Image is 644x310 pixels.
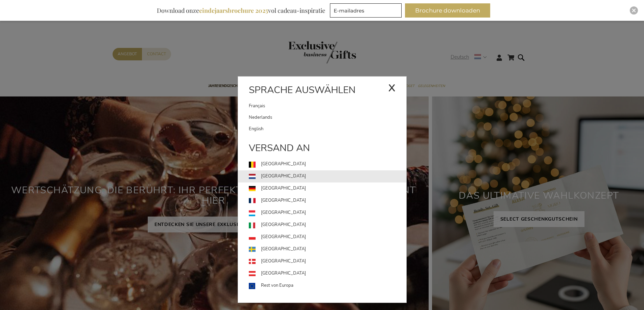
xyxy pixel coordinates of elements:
[238,83,406,100] div: Sprache auswählen
[330,3,402,18] input: E-mailadres
[249,195,406,207] a: [GEOGRAPHIC_DATA]
[249,123,406,135] a: English
[249,100,388,112] a: Français
[249,219,406,231] a: [GEOGRAPHIC_DATA]
[330,3,404,20] form: marketing offers and promotions
[388,77,396,97] div: x
[249,158,406,170] a: [GEOGRAPHIC_DATA]
[249,267,406,280] a: [GEOGRAPHIC_DATA]
[405,3,490,18] button: Brochure downloaden
[154,3,328,18] div: Download onze vol cadeau-inspiratie
[249,182,406,195] a: [GEOGRAPHIC_DATA]
[630,6,638,15] div: Close
[249,207,406,219] a: [GEOGRAPHIC_DATA]
[249,280,406,292] a: Rest von Europa
[249,170,406,182] a: [GEOGRAPHIC_DATA]
[249,112,406,123] a: Nederlands
[238,141,406,158] div: Versand an
[632,8,636,12] img: Close
[199,6,268,15] b: eindejaarsbrochure 2025
[249,255,406,267] a: [GEOGRAPHIC_DATA]
[249,231,406,243] a: [GEOGRAPHIC_DATA]
[249,243,406,255] a: [GEOGRAPHIC_DATA]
